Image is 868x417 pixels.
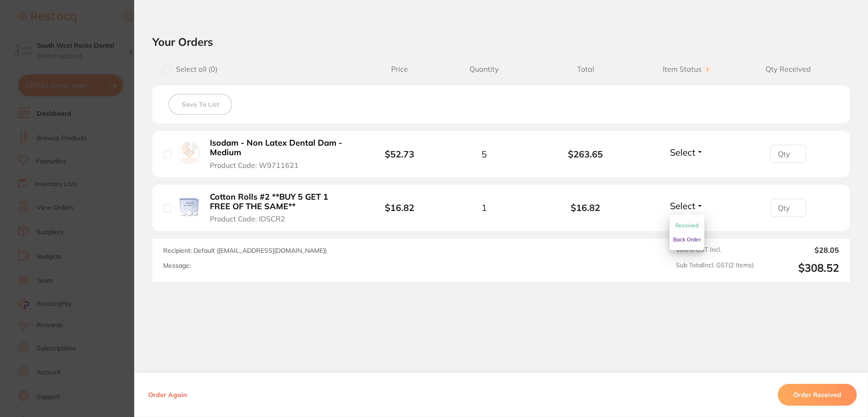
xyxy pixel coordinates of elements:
[535,202,636,213] b: $16.82
[210,215,285,223] span: Product Code: IDSCR2
[385,202,414,213] b: $16.82
[670,147,695,158] span: Select
[667,147,706,158] button: Select
[152,35,850,49] h2: Your Orders
[178,196,200,218] img: Cotton Rolls #2 **BUY 5 GET 1 FREE OF THE SAME**
[178,142,200,164] img: Isodam - Non Latex Dental Dam - Medium
[481,202,487,213] span: 1
[171,65,218,74] span: Select all ( 0 )
[670,200,695,211] span: Select
[210,138,350,157] b: Isodam - Non Latex Dental Dam - Medium
[761,246,839,254] output: $28.05
[385,148,414,160] b: $52.73
[210,192,350,211] b: Cotton Rolls #2 **BUY 5 GET 1 FREE OF THE SAME**
[673,233,701,246] button: Back Order
[210,161,299,169] span: Product Code: W9711621
[366,65,433,74] span: Price
[163,262,191,270] label: Message:
[737,65,839,74] span: Qty Received
[667,200,706,211] button: Select
[163,246,327,255] span: Recipient: Default ( [EMAIL_ADDRESS][DOMAIN_NAME] )
[433,65,535,74] span: Quantity
[770,199,806,217] input: Qty
[207,192,353,224] button: Cotton Rolls #2 **BUY 5 GET 1 FREE OF THE SAME** Product Code: IDSCR2
[535,65,636,74] span: Total
[761,261,839,275] output: $308.52
[636,65,738,74] span: Item Status
[770,145,806,163] input: Qty
[675,222,698,229] span: Received
[676,261,754,275] span: Sub Total Incl. GST ( 2 Items)
[673,236,701,243] span: Back Order
[778,384,857,406] button: Order Received
[535,149,636,159] b: $263.65
[675,219,698,233] button: Received
[481,149,487,159] span: 5
[676,246,754,254] span: 10.0 % GST Incl.
[207,138,353,170] button: Isodam - Non Latex Dental Dam - Medium Product Code: W9711621
[169,94,232,115] button: Save To List
[145,391,189,399] button: Order Again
